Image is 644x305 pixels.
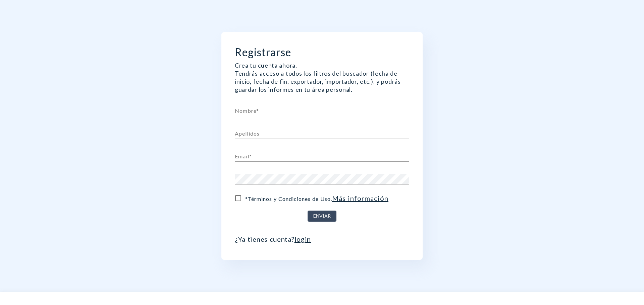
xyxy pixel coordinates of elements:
h2: Registrarse [235,46,409,59]
a: Más información [332,194,388,202]
span: * Términos y Condiciones de Uso . [245,193,388,203]
p: Crea tu cuenta ahora. [235,61,409,69]
button: Enviar [308,211,336,222]
a: login [294,235,311,243]
p: ¿Ya tienes cuenta? [235,235,409,243]
span: Enviar [313,212,331,220]
p: Tendrás acceso a todos los filtros del buscador (fecha de inicio, fecha de fin, exportador, impor... [235,69,409,93]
